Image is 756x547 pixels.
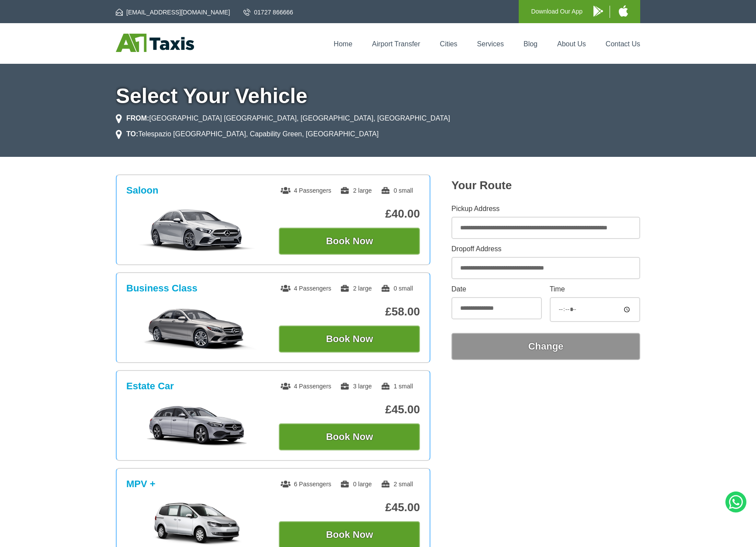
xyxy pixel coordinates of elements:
a: Cities [440,40,458,48]
span: 2 small [381,481,413,488]
h3: Estate Car [126,381,174,392]
span: 3 large [340,383,372,390]
span: 0 small [381,285,413,292]
button: Book Now [279,423,420,450]
span: 2 large [340,285,372,292]
span: 4 Passengers [281,383,331,390]
span: 4 Passengers [281,285,331,292]
a: 01727 866666 [243,8,293,17]
h1: Select Your Vehicle [116,86,640,107]
span: 0 large [340,481,372,488]
a: Airport Transfer [372,40,420,48]
button: Book Now [279,325,420,353]
p: £45.00 [279,501,420,514]
span: 1 small [381,383,413,390]
span: 2 large [340,187,372,194]
a: [EMAIL_ADDRESS][DOMAIN_NAME] [116,8,230,17]
a: Blog [524,40,538,48]
p: £40.00 [279,207,420,221]
strong: TO: [126,130,138,138]
img: A1 Taxis iPhone App [619,5,628,17]
li: [GEOGRAPHIC_DATA] [GEOGRAPHIC_DATA], [GEOGRAPHIC_DATA], [GEOGRAPHIC_DATA] [116,113,450,124]
img: A1 Taxis Android App [593,6,603,17]
img: Saloon [131,208,263,252]
label: Pickup Address [451,205,640,212]
span: 6 Passengers [281,481,331,488]
span: 0 small [381,187,413,194]
p: £58.00 [279,305,420,319]
img: MPV + [131,502,263,546]
h2: Your Route [451,179,640,192]
h3: MPV + [126,478,156,490]
p: Download Our App [531,6,583,17]
img: Estate Car [131,404,263,448]
p: £45.00 [279,403,420,416]
label: Time [550,286,640,293]
img: Business Class [131,306,263,350]
a: Services [477,40,504,48]
h3: Saloon [126,185,158,196]
label: Dropoff Address [451,246,640,253]
a: About Us [557,40,586,48]
span: 4 Passengers [281,187,331,194]
li: Telespazio [GEOGRAPHIC_DATA], Capability Green, [GEOGRAPHIC_DATA] [116,129,378,139]
img: A1 Taxis St Albans LTD [116,34,194,52]
button: Change [451,333,640,360]
button: Book Now [279,228,420,255]
strong: FROM: [126,114,149,122]
label: Date [451,286,542,293]
a: Home [334,40,353,48]
h3: Business Class [126,283,198,294]
a: Contact Us [606,40,640,48]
